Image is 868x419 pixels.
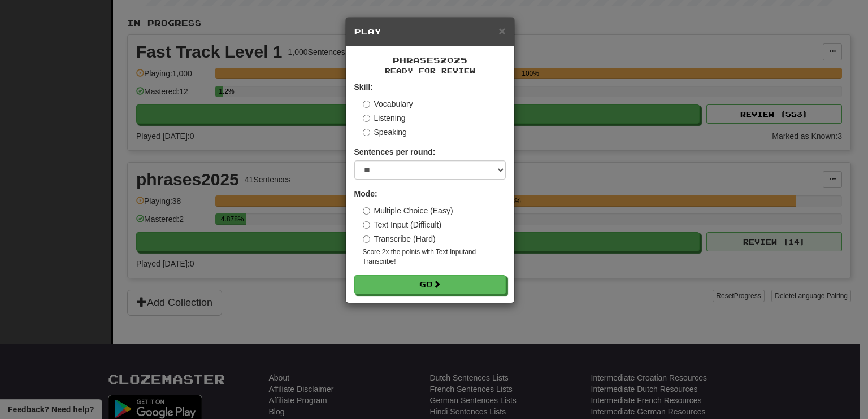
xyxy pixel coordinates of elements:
label: Multiple Choice (Easy) [363,205,453,216]
label: Text Input (Difficult) [363,219,442,230]
input: Transcribe (Hard) [363,235,370,243]
strong: Skill: [354,82,373,91]
label: Speaking [363,126,407,138]
input: Vocabulary [363,101,370,108]
span: × [498,24,505,37]
label: Listening [363,112,406,124]
label: Transcribe (Hard) [363,233,436,245]
button: Go [354,275,506,294]
span: phrases2025 [393,55,467,65]
h5: Play [354,26,506,37]
small: Score 2x the points with Text Input and Transcribe ! [363,247,506,267]
input: Listening [363,115,370,122]
label: Sentences per round: [354,146,436,158]
input: Text Input (Difficult) [363,221,370,229]
label: Vocabulary [363,98,413,110]
small: Ready for Review [354,66,506,76]
input: Speaking [363,129,370,136]
strong: Mode: [354,189,377,198]
button: Close [498,25,505,37]
input: Multiple Choice (Easy) [363,207,370,215]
